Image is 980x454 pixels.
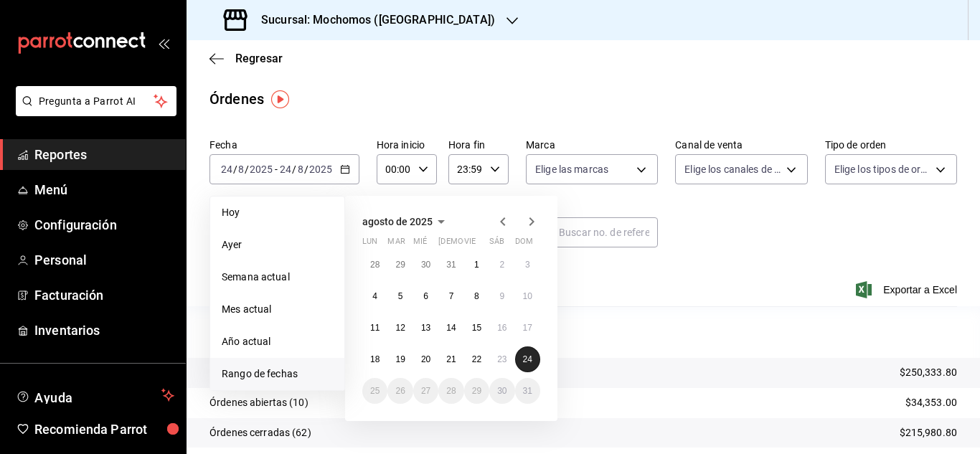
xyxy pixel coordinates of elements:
[559,218,658,247] input: Buscar no. de referencia
[395,386,405,396] abbr: 26 de agosto de 2025
[395,323,405,333] abbr: 12 de agosto de 2025
[362,213,450,230] button: agosto de 2025
[448,140,509,150] label: Hora fin
[825,140,957,150] label: Tipo de orden
[220,164,233,175] input: --
[438,315,463,341] button: 14 de agosto de 2025
[497,323,507,333] abbr: 16 de agosto de 2025
[387,315,413,341] button: 12 de agosto de 2025
[499,291,504,301] abbr: 9 de agosto de 2025
[362,346,387,372] button: 18 de agosto de 2025
[34,420,174,439] span: Recomienda Parrot
[464,346,489,372] button: 22 de agosto de 2025
[209,52,283,65] button: Regresar
[398,291,403,301] abbr: 5 de agosto de 2025
[464,252,489,278] button: 1 de agosto de 2025
[900,365,957,380] p: $250,333.80
[438,378,463,404] button: 28 de agosto de 2025
[209,88,264,110] div: Órdenes
[900,425,957,440] p: $215,980.80
[464,237,476,252] abbr: viernes
[222,237,333,252] span: Ayer
[523,291,532,301] abbr: 10 de agosto de 2025
[297,164,304,175] input: --
[421,260,430,270] abbr: 30 de julio de 2025
[34,145,174,164] span: Reportes
[413,346,438,372] button: 20 de agosto de 2025
[387,378,413,404] button: 26 de agosto de 2025
[395,354,405,364] abbr: 19 de agosto de 2025
[472,386,481,396] abbr: 29 de agosto de 2025
[222,334,333,349] span: Año actual
[464,315,489,341] button: 15 de agosto de 2025
[525,260,530,270] abbr: 3 de agosto de 2025
[464,378,489,404] button: 29 de agosto de 2025
[834,162,930,176] span: Elige los tipos de orden
[222,205,333,220] span: Hoy
[271,90,289,108] button: Tooltip marker
[446,260,456,270] abbr: 31 de julio de 2025
[370,354,380,364] abbr: 18 de agosto de 2025
[222,302,333,317] span: Mes actual
[395,260,405,270] abbr: 29 de julio de 2025
[446,354,456,364] abbr: 21 de agosto de 2025
[684,162,781,176] span: Elige los canales de venta
[370,260,380,270] abbr: 28 de julio de 2025
[489,252,514,278] button: 2 de agosto de 2025
[16,86,176,116] button: Pregunta a Parrot AI
[34,250,174,270] span: Personal
[515,346,540,372] button: 24 de agosto de 2025
[515,283,540,309] button: 10 de agosto de 2025
[464,283,489,309] button: 8 de agosto de 2025
[362,237,377,252] abbr: lunes
[275,164,278,175] span: -
[472,354,481,364] abbr: 22 de agosto de 2025
[489,378,514,404] button: 30 de agosto de 2025
[10,104,176,119] a: Pregunta a Parrot AI
[370,323,380,333] abbr: 11 de agosto de 2025
[515,315,540,341] button: 17 de agosto de 2025
[222,366,333,382] span: Rango de fechas
[474,260,479,270] abbr: 1 de agosto de 2025
[489,237,504,252] abbr: sábado
[304,164,308,175] span: /
[515,378,540,404] button: 31 de agosto de 2025
[387,346,413,372] button: 19 de agosto de 2025
[421,323,430,333] abbr: 13 de agosto de 2025
[535,162,608,176] span: Elige las marcas
[362,283,387,309] button: 4 de agosto de 2025
[438,283,463,309] button: 7 de agosto de 2025
[489,346,514,372] button: 23 de agosto de 2025
[292,164,296,175] span: /
[438,252,463,278] button: 31 de julio de 2025
[474,291,479,301] abbr: 8 de agosto de 2025
[377,140,437,150] label: Hora inicio
[859,281,957,298] button: Exportar a Excel
[34,215,174,235] span: Configuración
[489,283,514,309] button: 9 de agosto de 2025
[413,237,427,252] abbr: miércoles
[222,270,333,285] span: Semana actual
[523,354,532,364] abbr: 24 de agosto de 2025
[233,164,237,175] span: /
[279,164,292,175] input: --
[449,291,454,301] abbr: 7 de agosto de 2025
[372,291,377,301] abbr: 4 de agosto de 2025
[497,386,507,396] abbr: 30 de agosto de 2025
[387,252,413,278] button: 29 de julio de 2025
[526,140,658,150] label: Marca
[362,315,387,341] button: 11 de agosto de 2025
[499,260,504,270] abbr: 2 de agosto de 2025
[362,216,433,227] span: agosto de 2025
[250,11,495,29] h3: Sucursal: Mochomos ([GEOGRAPHIC_DATA])
[413,378,438,404] button: 27 de agosto de 2025
[515,237,533,252] abbr: domingo
[446,386,456,396] abbr: 28 de agosto de 2025
[370,386,380,396] abbr: 25 de agosto de 2025
[489,315,514,341] button: 16 de agosto de 2025
[245,164,249,175] span: /
[423,291,428,301] abbr: 6 de agosto de 2025
[39,94,154,109] span: Pregunta a Parrot AI
[675,140,807,150] label: Canal de venta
